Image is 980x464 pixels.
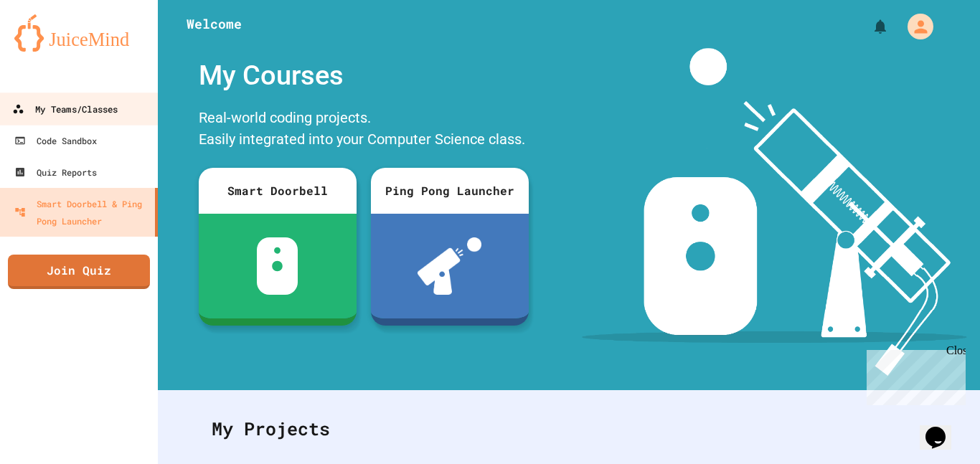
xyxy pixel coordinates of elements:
[199,168,357,214] div: Smart Doorbell
[845,14,892,39] div: My Notifications
[8,255,150,289] a: Join Quiz
[6,6,99,91] div: Chat with us now!Close
[418,237,481,295] img: ppl-with-ball.png
[12,100,118,118] div: My Teams/Classes
[892,10,937,43] div: My Account
[582,48,966,376] img: banner-image-my-projects.png
[861,344,966,405] iframe: chat widget
[192,103,536,157] div: Real-world coding projects. Easily integrated into your Computer Science class.
[192,48,536,103] div: My Courses
[920,407,966,450] iframe: chat widget
[14,14,143,52] img: logo-orange.svg
[14,195,149,229] div: Smart Doorbell & Ping Pong Launcher
[371,168,529,214] div: Ping Pong Launcher
[197,401,941,457] div: My Projects
[14,132,97,149] div: Code Sandbox
[257,237,298,295] img: sdb-white.svg
[14,164,97,181] div: Quiz Reports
